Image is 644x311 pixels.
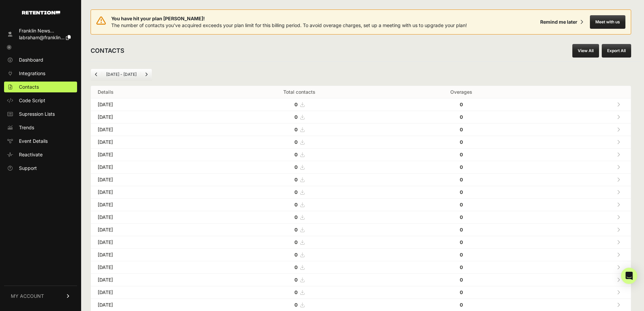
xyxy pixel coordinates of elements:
[19,138,48,145] span: Event Details
[572,44,599,58] a: View All
[91,199,208,211] td: [DATE]
[91,261,208,274] td: [DATE]
[460,177,463,182] strong: 0
[19,111,55,117] span: Supression Lists
[91,149,208,161] td: [DATE]
[460,114,463,120] strong: 0
[19,97,45,104] span: Code Script
[460,189,463,195] strong: 0
[460,277,463,283] strong: 0
[91,186,208,199] td: [DATE]
[111,22,467,28] span: The number of contacts you've acquired exceeds your plan limit for this billing period. To avoid ...
[4,68,77,79] a: Integrations
[91,224,208,236] td: [DATE]
[294,302,297,308] strong: 0
[19,165,37,172] span: Support
[91,98,208,111] td: [DATE]
[390,86,532,98] th: Overages
[294,264,297,270] strong: 0
[294,152,297,157] strong: 0
[294,252,297,258] strong: 0
[294,127,297,132] strong: 0
[91,161,208,174] td: [DATE]
[19,70,45,77] span: Integrations
[91,69,102,80] a: Previous
[294,289,297,295] strong: 0
[294,239,297,245] strong: 0
[602,44,631,58] button: Export All
[91,136,208,149] td: [DATE]
[4,149,77,160] a: Reactivate
[460,202,463,207] strong: 0
[19,151,43,158] span: Reactivate
[460,214,463,220] strong: 0
[208,86,390,98] th: Total contacts
[4,163,77,174] a: Support
[460,302,463,308] strong: 0
[294,214,297,220] strong: 0
[4,82,77,92] a: Contacts
[91,46,124,55] h2: CONTACTS
[19,57,43,63] span: Dashboard
[91,211,208,224] td: [DATE]
[294,189,297,195] strong: 0
[294,177,297,182] strong: 0
[460,127,463,132] strong: 0
[19,27,71,34] div: Franklin News...
[4,286,77,306] a: MY ACCOUNT
[621,268,637,284] div: Open Intercom Messenger
[460,289,463,295] strong: 0
[294,114,297,120] strong: 0
[460,164,463,170] strong: 0
[540,19,577,25] div: Remind me later
[4,136,77,147] a: Event Details
[538,16,586,28] button: Remind me later
[91,86,208,98] th: Details
[4,95,77,106] a: Code Script
[590,15,625,29] button: Meet with us
[91,249,208,261] td: [DATE]
[91,274,208,286] td: [DATE]
[91,236,208,249] td: [DATE]
[460,239,463,245] strong: 0
[19,35,65,40] span: labraham@franklin...
[91,286,208,299] td: [DATE]
[91,174,208,186] td: [DATE]
[294,227,297,232] strong: 0
[91,124,208,136] td: [DATE]
[294,164,297,170] strong: 0
[460,264,463,270] strong: 0
[4,109,77,119] a: Supression Lists
[4,54,77,65] a: Dashboard
[460,139,463,145] strong: 0
[460,152,463,157] strong: 0
[11,293,44,299] span: MY ACCOUNT
[460,252,463,258] strong: 0
[294,139,297,145] strong: 0
[111,15,467,22] span: You have hit your plan [PERSON_NAME]!
[91,111,208,124] td: [DATE]
[294,277,297,283] strong: 0
[460,102,463,107] strong: 0
[141,69,152,80] a: Next
[294,102,297,107] strong: 0
[19,84,39,90] span: Contacts
[4,25,77,43] a: Franklin News... labraham@franklin...
[4,122,77,133] a: Trends
[294,202,297,207] strong: 0
[19,124,34,131] span: Trends
[460,227,463,232] strong: 0
[22,11,60,15] img: Retention.com
[102,72,141,77] li: [DATE] - [DATE]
